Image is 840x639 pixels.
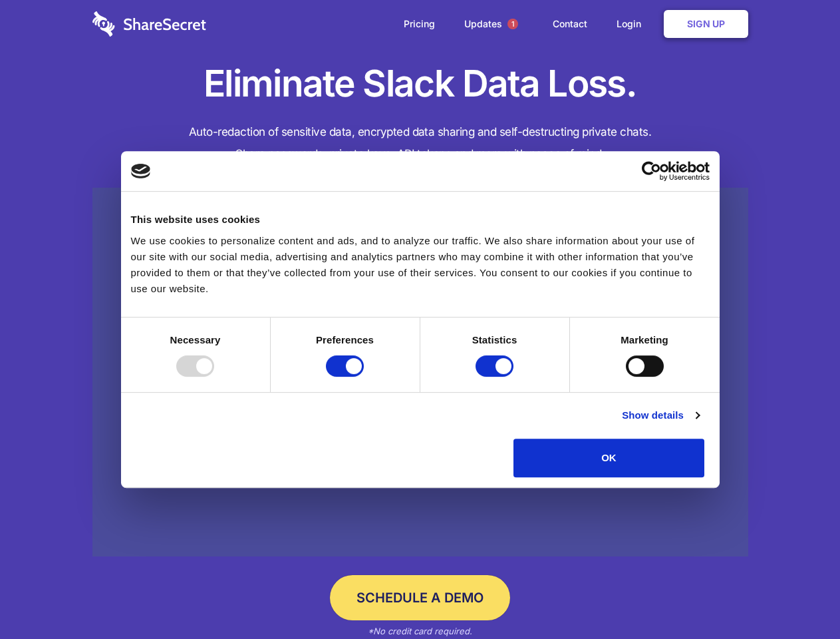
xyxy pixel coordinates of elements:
strong: Marketing [621,334,668,345]
a: Contact [539,3,601,45]
a: Wistia video thumbnail [92,188,748,557]
div: We use cookies to personalize content and ads, and to analyze our traffic. We also share informat... [131,233,710,297]
h1: Eliminate Slack Data Loss. [92,60,748,108]
button: OK [513,439,704,477]
div: This website uses cookies [131,212,710,228]
a: Usercentrics Cookiebot - opens in a new window [593,161,710,181]
strong: Necessary [170,334,221,345]
a: Login [603,3,661,45]
a: Pricing [390,3,448,45]
em: *No credit card required. [368,626,472,636]
img: logo [131,164,151,178]
img: logo-wordmark-white-trans-d4663122ce5f474addd5e946df7df03e33cb6a1c49d2221995e7729f52c070b2.svg [92,11,206,37]
a: Show details [622,407,699,423]
strong: Preferences [316,334,374,345]
a: Sign Up [664,10,748,38]
span: 1 [507,19,518,29]
strong: Statistics [472,334,517,345]
a: Schedule a Demo [330,575,510,620]
h4: Auto-redaction of sensitive data, encrypted data sharing and self-destructing private chats. Shar... [92,121,748,165]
